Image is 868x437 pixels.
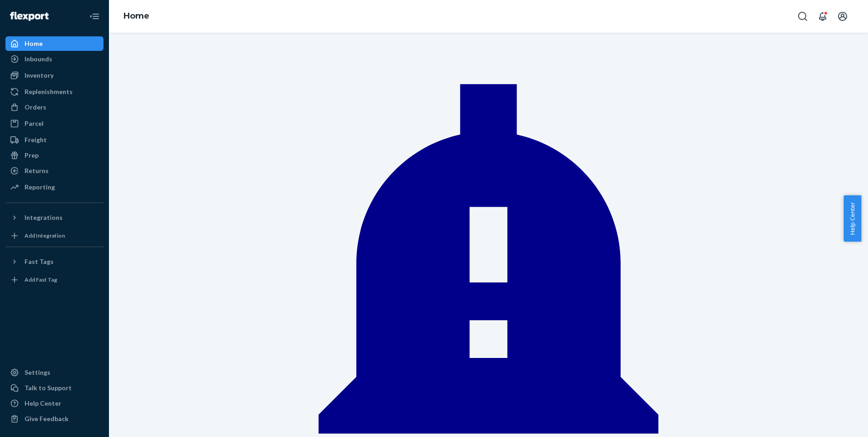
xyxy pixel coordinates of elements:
[25,87,73,96] div: Replenishments
[25,119,44,128] div: Parcel
[25,399,61,408] div: Help Center
[25,383,72,392] div: Talk to Support
[5,68,104,83] a: Inventory
[25,368,50,377] div: Settings
[5,273,104,287] a: Add Fast Tag
[25,103,46,112] div: Orders
[25,257,54,266] div: Fast Tags
[25,232,65,239] div: Add Integration
[25,276,57,283] div: Add Fast Tag
[5,164,104,178] a: Returns
[5,254,104,269] button: Fast Tags
[25,166,49,175] div: Returns
[5,100,104,114] a: Orders
[25,183,55,192] div: Reporting
[25,71,54,80] div: Inventory
[25,414,69,423] div: Give Feedback
[5,210,104,225] button: Integrations
[25,151,39,160] div: Prep
[5,412,104,426] button: Give Feedback
[25,135,47,144] div: Freight
[5,116,104,131] a: Parcel
[5,381,104,395] a: Talk to Support
[794,7,812,25] button: Open Search Box
[123,11,149,21] a: Home
[27,62,204,75] li: Activate your fast tags
[25,213,63,222] div: Integrations
[5,396,104,411] a: Help Center
[5,52,104,66] a: Inbounds
[5,36,104,51] a: Home
[843,195,861,242] button: Help Center
[27,45,204,58] li: Create your first inbound
[5,228,104,243] a: Add Integration
[85,7,104,25] button: Close Navigation
[5,148,104,163] a: Prep
[25,55,52,64] div: Inbounds
[5,180,104,194] a: Reporting
[25,39,43,48] div: Home
[116,3,157,30] ol: breadcrumbs
[27,80,204,106] li: Send your inventory and get your first order shipped
[14,18,204,34] div: 60 Get Started
[5,365,104,380] a: Settings
[833,7,852,25] button: Open account menu
[5,133,104,147] a: Freight
[814,7,832,25] button: Open notifications
[5,84,104,99] a: Replenishments
[10,12,49,21] img: Flexport logo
